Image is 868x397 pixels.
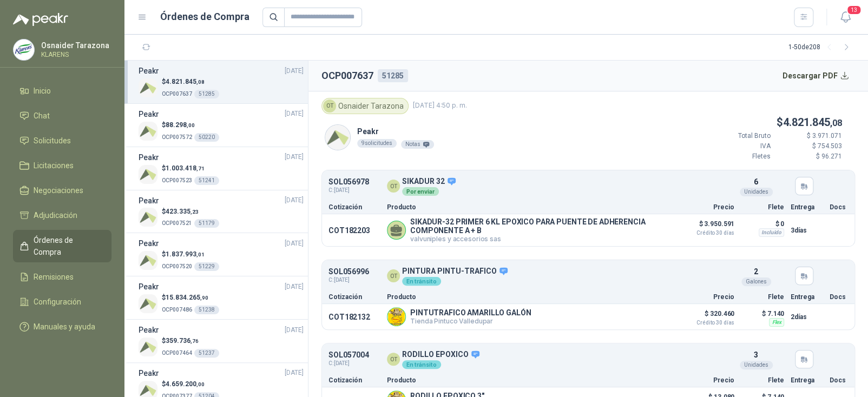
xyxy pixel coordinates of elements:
p: Cotización [328,294,380,300]
span: OCP007523 [162,177,192,183]
p: COT182132 [328,313,380,321]
h3: Peakr [139,151,159,163]
p: Cotización [328,204,380,210]
span: 4.821.845 [166,78,205,85]
p: Producto [387,294,674,300]
span: Adjudicación [34,209,77,221]
span: [DATE] [285,195,304,206]
p: Cotización [328,377,380,383]
button: 13 [836,8,855,27]
span: [DATE] [285,66,304,76]
p: Producto [387,377,674,383]
h3: Peakr [139,237,159,249]
span: 423.335 [166,208,199,215]
div: 51285 [378,69,408,82]
div: 51238 [194,306,219,314]
p: Entrega [791,294,823,300]
p: $ 754.503 [777,141,842,151]
p: Osnaider Tarazona [41,42,109,49]
p: Peakr [357,125,434,137]
div: 51241 [194,176,219,185]
a: Solicitudes [13,130,111,151]
span: [DATE] [285,282,304,292]
div: Incluido [759,228,784,237]
h3: Peakr [139,367,159,379]
span: ,00 [196,381,205,387]
span: Remisiones [34,271,74,283]
p: Docs [830,377,848,383]
img: Logo peakr [13,13,68,26]
div: Unidades [740,188,773,196]
p: Fletes [706,151,771,162]
img: Company Logo [139,338,157,356]
span: C: [DATE] [328,186,369,195]
h3: Peakr [139,65,159,77]
h3: Peakr [139,281,159,293]
div: Por enviar [402,187,439,196]
div: OT [387,353,400,366]
a: Adjudicación [13,205,111,226]
span: [DATE] [285,368,304,378]
p: Flete [741,204,784,210]
p: SIKADUR 32 [402,177,457,187]
div: Flex [769,318,784,327]
div: 51179 [194,219,219,228]
a: Configuración [13,292,111,312]
p: valvuniples y accesorios sas [410,235,674,243]
span: ,90 [200,295,208,301]
img: Company Logo [139,78,157,97]
img: Company Logo [139,294,157,313]
span: 1.003.418 [166,164,205,172]
p: SOL056978 [328,178,369,186]
span: Negociaciones [34,184,83,196]
span: Crédito 30 días [680,230,734,236]
img: Company Logo [139,165,157,184]
span: ,08 [830,118,842,128]
span: OCP007464 [162,350,192,356]
p: $ [162,379,219,389]
img: Company Logo [139,251,157,270]
span: 15.834.265 [166,294,208,301]
img: Company Logo [387,308,405,326]
p: 3 días [791,224,823,237]
p: Docs [830,294,848,300]
div: 51229 [194,262,219,271]
span: [DATE] [285,239,304,249]
img: Company Logo [139,208,157,227]
a: Peakr[DATE] Company Logo$15.834.265,90OCP00748651238 [139,281,304,315]
span: OCP007637 [162,91,192,97]
p: $ [706,114,842,131]
p: SOL057004 [328,351,369,359]
span: Inicio [34,85,51,97]
span: ,23 [190,209,199,215]
div: OT [387,180,400,193]
p: Entrega [791,377,823,383]
span: Solicitudes [34,135,71,147]
p: 2 [754,266,758,277]
p: SOL056996 [328,268,369,276]
p: Flete [741,377,784,383]
span: [DATE] [285,325,304,335]
a: Remisiones [13,267,111,287]
img: Company Logo [325,125,350,150]
h1: Órdenes de Compra [160,9,249,24]
span: Chat [34,110,50,122]
a: Licitaciones [13,155,111,176]
span: Licitaciones [34,160,74,171]
a: Peakr[DATE] Company Logo$88.298,00OCP00757250220 [139,108,304,142]
div: Osnaider Tarazona [321,98,409,114]
a: Manuales y ayuda [13,316,111,337]
span: Manuales y ayuda [34,321,95,333]
div: En tránsito [402,277,441,286]
button: Descargar PDF [777,65,856,87]
div: OT [323,100,336,113]
p: Docs [830,204,848,210]
h3: Peakr [139,108,159,120]
span: [DATE] 4:50 p. m. [413,101,467,111]
span: OCP007572 [162,134,192,140]
span: 88.298 [166,121,195,129]
div: 51285 [194,90,219,98]
p: Total Bruto [706,131,771,141]
span: 13 [846,5,862,15]
p: COT182203 [328,226,380,235]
